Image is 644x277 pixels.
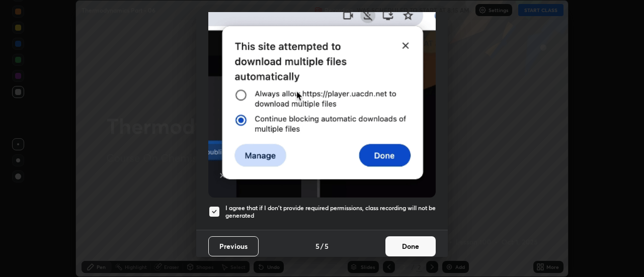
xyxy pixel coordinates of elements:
button: Done [385,236,436,256]
button: Previous [208,236,259,256]
h4: 5 [325,241,329,251]
h4: / [320,241,324,251]
h4: 5 [315,241,319,251]
h5: I agree that if I don't provide required permissions, class recording will not be generated [225,204,436,220]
